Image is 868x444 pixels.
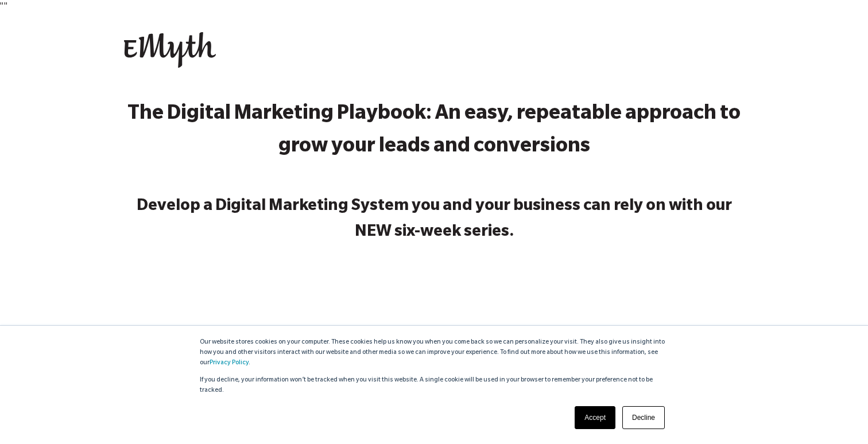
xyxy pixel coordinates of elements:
a: Decline [622,406,665,429]
strong: Develop a Digital Marketing System you and your business can rely on with our NEW six-week series. [137,198,732,242]
a: Privacy Policy [210,360,249,367]
strong: The Digital Marketing Playbook: An easy, repeatable approach to grow your leads and conversions [127,104,741,159]
img: EMyth [124,32,216,68]
p: Our website stores cookies on your computer. These cookies help us know you when you come back so... [200,337,668,368]
a: Accept [575,406,615,429]
p: If you decline, your information won’t be tracked when you visit this website. A single cookie wi... [200,375,668,396]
